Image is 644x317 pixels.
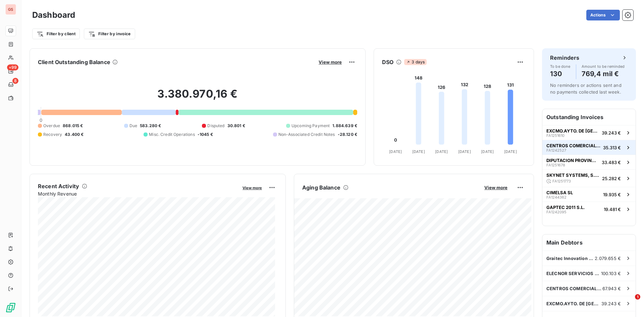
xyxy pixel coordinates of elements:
[546,148,566,152] span: FA1242527
[546,172,599,178] span: SKYNET SYSTEMS, S.L.U
[550,68,571,79] h4: 130
[546,286,602,291] span: CENTROS COMERCIALES CARREFOUR SA
[291,123,330,129] span: Upcoming Payment
[621,294,637,310] iframe: Intercom live chat
[546,271,601,276] span: ELECNOR SERVICIOS Y PROYECTOS,S.A.U.
[546,195,567,199] span: FA1244362
[43,131,62,138] span: Recovery
[546,128,599,134] span: EXCMO.AYTO. DE [GEOGRAPHIC_DATA][PERSON_NAME]
[542,187,636,202] button: CIMELSA SLFA124436219.935 €
[63,123,83,129] span: 868.015 €
[482,184,509,191] button: View more
[542,125,636,140] button: EXCMO.AYTO. DE [GEOGRAPHIC_DATA][PERSON_NAME]FA125161039.243 €
[278,131,335,138] span: Non-Associated Credit Notes
[601,271,621,276] span: 100.103 €
[84,29,135,39] button: Filter by invoice
[389,149,402,154] tspan: [DATE]
[435,149,448,154] tspan: [DATE]
[546,210,567,214] span: FA1242095
[198,131,213,138] span: -1045 €
[243,186,262,190] span: View more
[404,59,427,65] span: 3 days
[602,160,621,165] span: 33.483 €
[546,163,565,167] span: FA1251678
[382,58,393,66] h6: DSO
[481,149,494,154] tspan: [DATE]
[38,58,110,66] h6: Client Outstanding Balance
[43,123,60,129] span: Overdue
[546,190,573,195] span: CIMELSA SL
[546,205,585,210] span: GAPTEC 2011 S.L.
[319,59,342,65] span: View more
[542,202,636,216] button: GAPTEC 2011 S.L.FA124209519.481 €
[129,123,137,129] span: Due
[140,123,161,129] span: 583.280 €
[582,68,625,79] h4: 769,4 mil €
[546,256,595,261] span: Graitec Innovation SAS
[546,143,600,148] span: CENTROS COMERCIALES CARREFOUR SA
[603,145,621,150] span: 35.313 €
[542,169,636,187] button: SKYNET SYSTEMS, S.L.UFA125177325.282 €
[601,301,621,306] span: 39.243 €
[550,54,579,62] h6: Reminders
[240,184,264,191] button: View more
[38,87,357,107] h2: 3.380.970,16 €
[546,134,565,138] span: FA1251610
[484,185,507,190] span: View more
[302,183,340,192] h6: Aging Balance
[149,131,195,138] span: Misc. Credit Operations
[412,149,425,154] tspan: [DATE]
[332,123,357,129] span: 1.884.639 €
[582,64,625,68] span: Amount to be reminded
[458,149,471,154] tspan: [DATE]
[542,155,636,169] button: DIPUTACION PROVINCIAL DE CACERESFA125167833.483 €
[207,123,224,129] span: Disputed
[603,192,621,197] span: 19.935 €
[38,182,79,190] h6: Recent Activity
[546,158,599,163] span: DIPUTACION PROVINCIAL DE CACERES
[338,131,357,138] span: -28.120 €
[546,301,601,306] span: EXCMO.AYTO. DE [GEOGRAPHIC_DATA][PERSON_NAME]
[227,123,245,129] span: 30.801 €
[542,140,636,155] button: CENTROS COMERCIALES CARREFOUR SAFA124252735.313 €
[40,117,42,123] span: 0
[602,286,621,291] span: 67.943 €
[542,234,636,251] h6: Main Debtors
[12,78,18,84] span: 8
[65,131,84,138] span: 43.400 €
[5,302,16,313] img: Logo LeanPay
[317,59,344,65] button: View more
[542,109,636,125] h6: Outstanding Invoices
[7,64,18,70] span: +99
[552,179,571,183] span: FA1251773
[635,294,640,300] span: 1
[595,256,621,261] span: 2.079.655 €
[602,176,621,181] span: 25.282 €
[32,9,75,21] h3: Dashboard
[32,29,80,39] button: Filter by client
[550,64,571,68] span: To be done
[504,149,517,154] tspan: [DATE]
[550,83,622,95] span: No reminders or actions sent and no payments collected last week.
[586,10,620,20] button: Actions
[602,130,621,136] span: 39.243 €
[5,4,16,15] div: GS
[604,207,621,212] span: 19.481 €
[38,190,238,197] span: Monthly Revenue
